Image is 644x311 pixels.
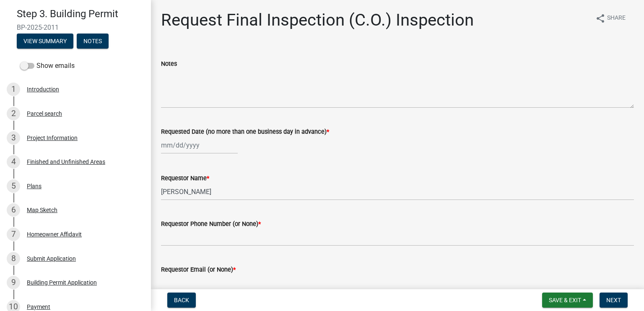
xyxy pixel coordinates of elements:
label: Requestor Email (or None) [161,267,236,273]
button: Next [600,293,628,308]
div: Parcel search [27,111,62,117]
wm-modal-confirm: Summary [17,38,73,45]
label: Requestor Phone Number (or None) [161,221,261,227]
span: Share [607,13,626,23]
h1: Request Final Inspection (C.O.) Inspection [161,10,474,30]
button: Back [167,293,196,308]
div: 4 [7,155,20,168]
button: shareShare [589,10,632,26]
div: Introduction [27,86,59,92]
div: Project Information [27,135,78,141]
div: 8 [7,252,20,265]
div: 5 [7,179,20,193]
i: share [595,13,605,23]
wm-modal-confirm: Notes [77,38,109,45]
div: Homeowner Affidavit [27,231,82,237]
div: Finished and Unfinished Areas [27,159,105,165]
div: Map Sketch [27,207,57,213]
div: 6 [7,203,20,217]
label: Show emails [20,61,75,71]
button: Save & Exit [542,293,593,308]
button: Notes [77,34,109,49]
div: Payment [27,304,50,310]
span: Back [174,297,189,303]
div: 3 [7,131,20,145]
div: Building Permit Application [27,280,97,285]
button: View Summary [17,34,73,49]
label: Requested Date (no more than one business day in advance) [161,129,329,135]
div: 2 [7,107,20,120]
div: 1 [7,83,20,96]
span: Save & Exit [549,297,581,303]
div: Plans [27,183,42,189]
span: BP-2025-2011 [17,23,134,31]
div: 7 [7,228,20,241]
div: 9 [7,276,20,289]
label: Requestor Name [161,176,209,181]
h4: Step 3. Building Permit [17,8,144,20]
span: Next [606,297,621,303]
div: Submit Application [27,256,76,262]
label: Notes [161,61,177,67]
input: mm/dd/yyyy [161,137,238,154]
